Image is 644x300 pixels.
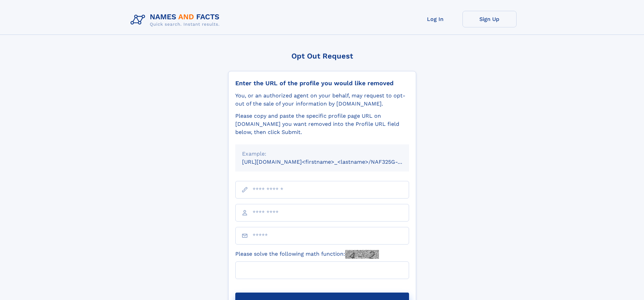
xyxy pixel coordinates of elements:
[462,11,517,27] a: Sign Up
[408,11,462,27] a: Log In
[128,11,225,29] img: Logo Names and Facts
[242,159,422,165] small: [URL][DOMAIN_NAME]<firstname>_<lastname>/NAF325G-xxxxxxxx
[242,150,402,158] div: Example:
[228,52,416,60] div: Opt Out Request
[235,79,409,87] div: Enter the URL of the profile you would like removed
[235,250,379,259] label: Please solve the following math function:
[235,112,409,136] div: Please copy and paste the specific profile page URL on [DOMAIN_NAME] you want removed into the Pr...
[235,92,409,108] div: You, or an authorized agent on your behalf, may request to opt-out of the sale of your informatio...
